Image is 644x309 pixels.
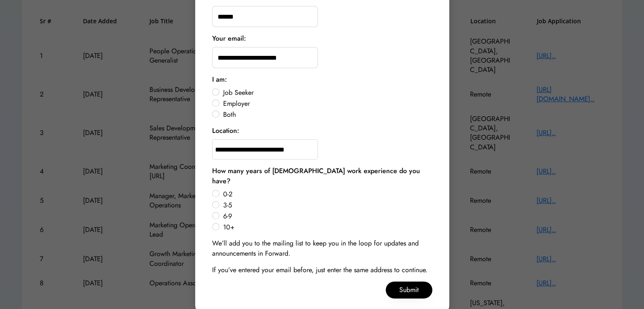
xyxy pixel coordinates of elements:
button: Submit [386,281,432,298]
label: Employer [221,100,432,107]
div: I am: [212,74,227,85]
div: If you’ve entered your email before, just enter the same address to continue. [212,265,428,275]
label: 0-2 [221,191,432,198]
label: 3-5 [221,202,432,209]
label: Both [221,111,432,118]
label: 6-9 [221,213,432,220]
label: Job Seeker [221,89,432,96]
label: 10+ [221,224,432,231]
div: Location: [212,126,239,136]
div: How many years of [DEMOGRAPHIC_DATA] work experience do you have? [212,166,432,186]
div: Your email: [212,33,246,44]
div: We’ll add you to the mailing list to keep you in the loop for updates and announcements in Forward. [212,238,432,259]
